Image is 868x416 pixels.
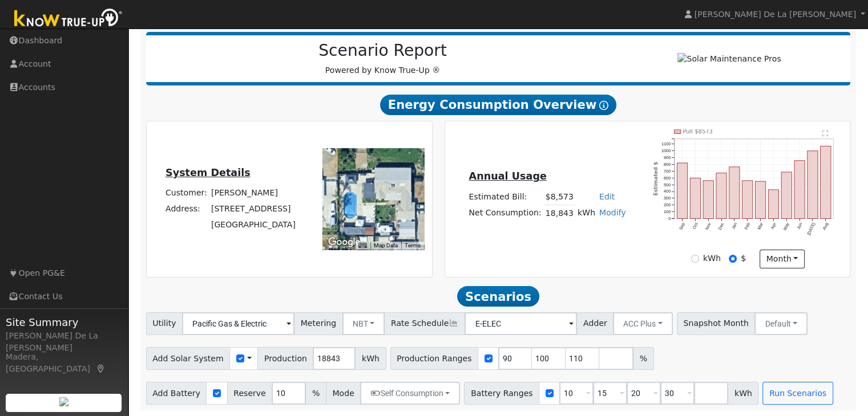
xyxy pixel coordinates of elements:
div: [PERSON_NAME] De La [PERSON_NAME] [6,330,122,354]
a: Modify [599,208,626,217]
rect: onclick="" [821,146,831,218]
div: Powered by Know True-Up ® [152,41,614,76]
button: NBT [342,312,385,335]
a: Open this area in Google Maps (opens a new window) [325,235,363,250]
td: [PERSON_NAME] [209,185,297,201]
span: % [305,382,326,405]
span: Rate Schedule [384,312,465,335]
button: Self Consumption [360,382,460,405]
text: Jun [796,222,803,230]
span: Mode [326,382,361,405]
button: month [760,250,805,269]
td: Customer: [163,185,209,201]
button: Keyboard shortcuts [358,242,366,250]
rect: onclick="" [742,181,753,219]
text: 0 [668,216,671,221]
td: 18,843 [543,205,575,222]
span: Add Solar System [146,347,231,370]
input: Select a Rate Schedule [465,312,577,335]
text: Jan [730,222,738,230]
td: Net Consumption: [467,205,543,222]
u: System Details [165,167,251,178]
a: Terms (opens in new tab) [405,242,421,248]
text: Mar [757,222,765,231]
rect: onclick="" [756,181,766,218]
text: Feb [744,222,751,230]
text: Apr [770,222,777,230]
text: Pull $8573 [683,128,713,134]
text: 200 [664,202,671,207]
text: 700 [664,169,671,174]
a: Map [96,364,106,373]
img: Google [325,235,363,250]
span: kWh [728,382,758,405]
span: Utility [146,312,183,335]
label: kWh [703,252,721,264]
text: Oct [692,222,699,230]
text: 800 [664,162,671,167]
span: Metering [294,312,343,335]
span: Add Battery [146,382,207,405]
text: Estimated $ [653,162,659,195]
input: kWh [691,255,699,263]
img: Solar Maintenance Pros [677,53,781,65]
rect: onclick="" [677,163,687,219]
text: Dec [717,222,725,231]
text: Sep [678,222,686,231]
u: Annual Usage [469,170,546,182]
text: 1100 [661,141,671,146]
span: Production [257,347,313,370]
rect: onclick="" [703,181,713,219]
input: Select a Utility [182,312,294,335]
span: kWh [355,347,386,370]
rect: onclick="" [716,173,726,218]
rect: onclick="" [781,172,792,219]
text: May [782,222,790,231]
button: Default [754,312,808,335]
td: $8,573 [543,189,575,205]
input: $ [729,255,737,263]
button: Map Data [374,242,398,250]
td: Estimated Bill: [467,189,543,205]
rect: onclick="" [729,167,740,219]
span: Battery Ranges [464,382,539,405]
text: Nov [704,222,712,231]
rect: onclick="" [690,178,700,218]
text: 900 [664,155,671,160]
span: [PERSON_NAME] De La [PERSON_NAME] [695,10,856,19]
rect: onclick="" [794,161,805,219]
text: Aug [822,222,830,231]
span: Adder [576,312,613,335]
text: 300 [664,195,671,201]
a: Edit [599,192,615,201]
text:  [822,130,829,137]
td: kWh [575,205,597,222]
span: Scenarios [457,286,539,307]
td: [GEOGRAPHIC_DATA] [209,217,297,233]
td: [STREET_ADDRESS] [209,201,297,217]
rect: onclick="" [768,190,778,219]
text: 1000 [661,148,671,153]
button: ACC Plus [613,312,673,335]
span: Reserve [227,382,273,405]
span: Site Summary [6,315,122,330]
div: Madera, [GEOGRAPHIC_DATA] [6,351,122,375]
text: 400 [664,189,671,194]
label: $ [741,252,746,264]
span: Energy Consumption Overview [380,95,616,115]
span: Snapshot Month [677,312,756,335]
button: Run Scenarios [762,382,833,405]
rect: onclick="" [808,151,818,219]
i: Show Help [599,101,608,110]
text: 600 [664,176,671,181]
img: Know True-Up [9,6,128,32]
h2: Scenario Report [158,41,608,60]
text: [DATE] [806,222,817,236]
td: Address: [163,201,209,217]
span: Production Ranges [390,347,478,370]
text: 100 [664,209,671,214]
img: retrieve [59,397,68,406]
text: 500 [664,182,671,187]
span: % [633,347,653,370]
